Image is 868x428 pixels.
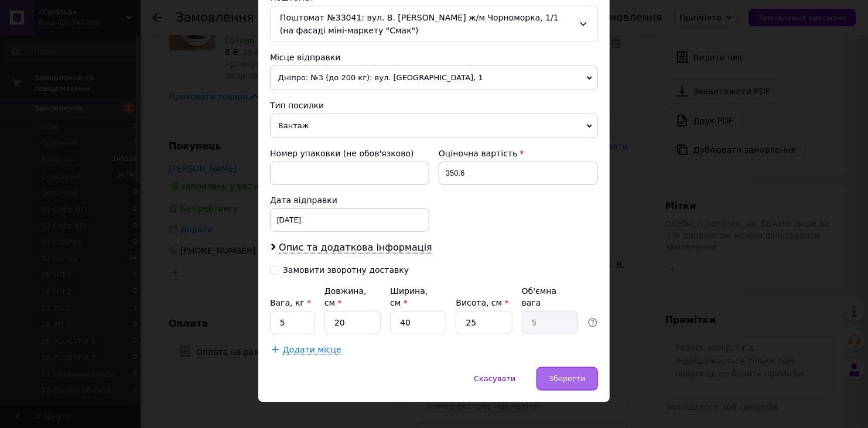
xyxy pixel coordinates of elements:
span: Зберегти [549,374,586,383]
span: Додати місце [283,345,341,355]
div: Оціночна вартість [439,148,598,159]
label: Вага, кг [270,298,311,307]
label: Ширина, см [390,286,428,307]
span: Тип посилки [270,101,324,110]
span: Місце відправки [270,53,341,62]
span: Опис та додаткова інформація [279,242,432,254]
span: Скасувати [474,374,515,383]
div: Замовити зворотну доставку [283,265,409,275]
span: Вантаж [270,114,598,138]
div: Об'ємна вага [522,285,578,309]
div: Номер упаковки (не обов'язково) [270,148,429,159]
div: Дата відправки [270,194,429,206]
label: Висота, см [456,298,508,307]
div: Поштомат №33041: вул. В. [PERSON_NAME] ж/м Чорноморка, 1/1 (на фасаді міні-маркету "Смак") [270,6,598,42]
span: Дніпро: №3 (до 200 кг): вул. [GEOGRAPHIC_DATA], 1 [270,66,598,90]
label: Довжина, см [324,286,367,307]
